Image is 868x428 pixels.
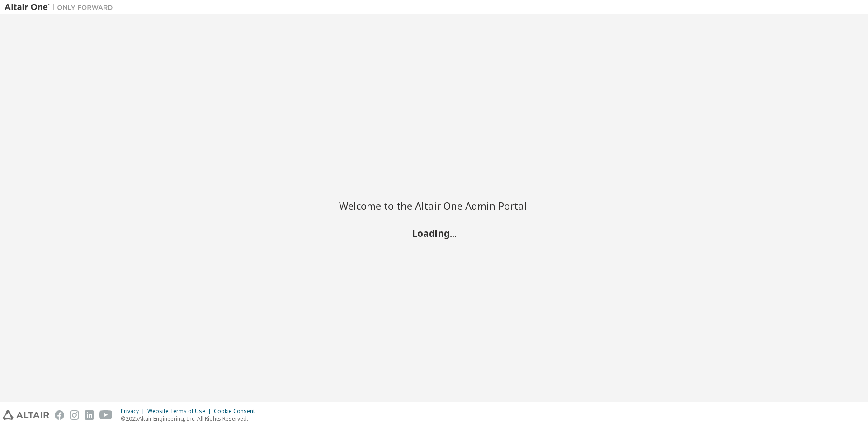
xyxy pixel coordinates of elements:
[121,415,260,423] p: © 2025 Altair Engineering, Inc. All Rights Reserved.
[121,408,147,415] div: Privacy
[339,199,529,212] h2: Welcome to the Altair One Admin Portal
[5,3,118,12] img: Altair One
[3,410,49,420] img: altair_logo.svg
[70,410,79,420] img: instagram.svg
[99,410,113,420] img: youtube.svg
[147,408,214,415] div: Website Terms of Use
[339,227,529,239] h2: Loading...
[55,410,64,420] img: facebook.svg
[85,410,94,420] img: linkedin.svg
[214,408,260,415] div: Cookie Consent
